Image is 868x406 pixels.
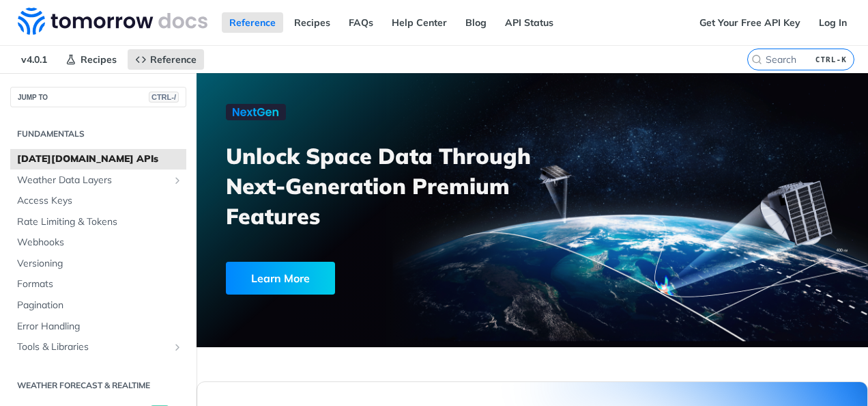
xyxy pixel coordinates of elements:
[10,212,186,232] a: Rate Limiting & Tokens
[812,53,850,66] kbd: CTRL-K
[14,49,55,70] span: v4.0.1
[497,12,561,33] a: API Status
[10,191,186,211] a: Access Keys
[17,236,183,249] span: Webhooks
[226,262,335,295] div: Learn More
[10,295,186,316] a: Pagination
[17,174,169,187] span: Weather Data Layers
[287,12,338,33] a: Recipes
[10,379,186,392] h2: Weather Forecast & realtime
[751,54,762,65] svg: Search
[10,254,186,274] a: Versioning
[58,49,124,70] a: Recipes
[10,128,186,140] h2: Fundamentals
[81,53,117,66] span: Recipes
[17,278,183,291] span: Formats
[17,194,183,208] span: Access Keys
[10,232,186,253] a: Webhooks
[149,92,179,103] span: CTRL-/
[172,342,183,353] button: Show subpages for Tools & Libraries
[811,12,854,33] a: Log In
[17,340,169,354] span: Tools & Libraries
[150,53,197,66] span: Reference
[10,149,186,170] a: [DATE][DOMAIN_NAME] APIs
[226,104,286,120] img: NextGen
[10,337,186,357] a: Tools & LibrariesShow subpages for Tools & Libraries
[384,12,454,33] a: Help Center
[10,274,186,295] a: Formats
[17,299,183,312] span: Pagination
[10,170,186,191] a: Weather Data LayersShow subpages for Weather Data Layers
[692,12,808,33] a: Get Your Free API Key
[458,12,494,33] a: Blog
[341,12,381,33] a: FAQs
[18,8,207,35] img: Tomorrow.io Weather API Docs
[128,49,204,70] a: Reference
[226,262,482,295] a: Learn More
[17,320,183,334] span: Error Handling
[222,12,283,33] a: Reference
[17,215,183,229] span: Rate Limiting & Tokens
[17,257,183,271] span: Versioning
[10,87,186,107] button: JUMP TOCTRL-/
[17,152,183,166] span: [DATE][DOMAIN_NAME] APIs
[226,141,547,231] h3: Unlock Space Data Through Next-Generation Premium Features
[10,316,186,337] a: Error Handling
[172,175,183,186] button: Show subpages for Weather Data Layers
